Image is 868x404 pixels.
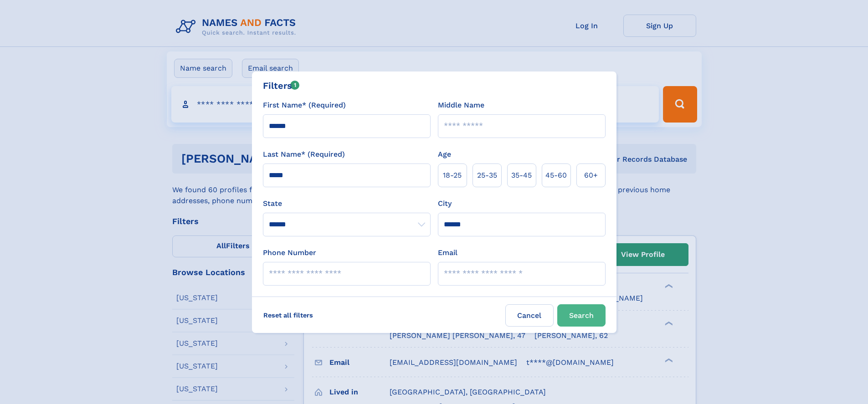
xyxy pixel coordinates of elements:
[584,170,598,181] span: 60+
[263,247,316,258] label: Phone Number
[545,170,567,181] span: 45‑60
[511,170,532,181] span: 35‑45
[438,247,457,258] label: Email
[257,304,319,326] label: Reset all filters
[438,149,451,160] label: Age
[438,198,452,209] label: City
[557,304,606,327] button: Search
[438,100,484,111] label: Middle Name
[263,79,300,92] div: Filters
[263,100,346,111] label: First Name* (Required)
[477,170,497,181] span: 25‑35
[443,170,462,181] span: 18‑25
[263,149,345,160] label: Last Name* (Required)
[263,198,431,209] label: State
[505,304,554,327] label: Cancel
